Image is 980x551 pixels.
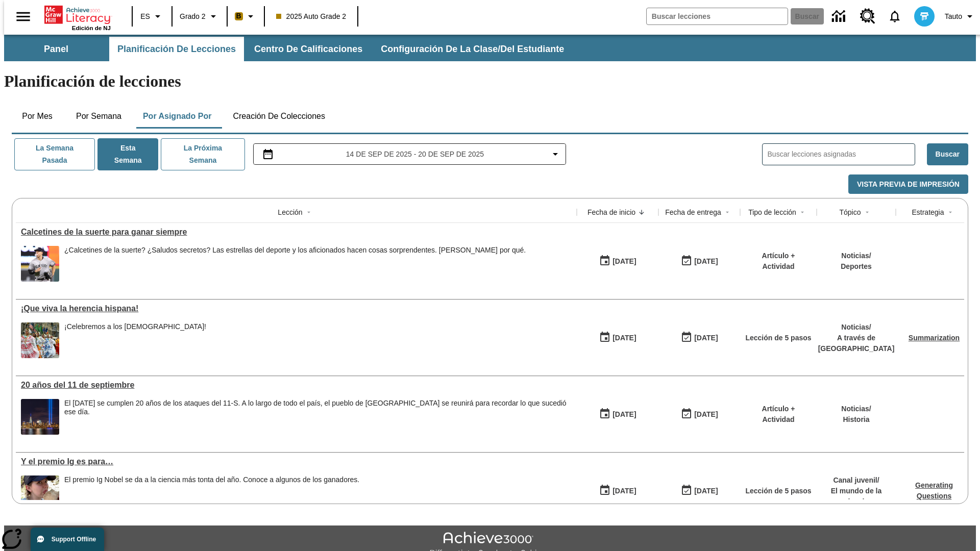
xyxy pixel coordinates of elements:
button: Sort [303,206,315,218]
button: Sort [861,206,873,218]
a: Generating Questions [915,481,953,500]
div: Y el premio Ig es para… [21,457,572,466]
img: Una joven lame una piedra, o hueso, al aire libre. [21,475,59,511]
div: ¿Calcetines de la suerte? ¿Saludos secretos? Las estrellas del deporte y los aficionados hacen co... [64,246,526,255]
p: Lección de 5 pasos [745,486,811,496]
div: Subbarra de navegación [4,35,976,61]
a: Portada [44,5,111,25]
button: 09/19/25: Primer día en que estuvo disponible la lección [596,252,640,271]
p: Noticias / [841,251,872,261]
button: Boost El color de la clase es anaranjado claro. Cambiar el color de la clase. [231,7,261,26]
div: [DATE] [612,408,636,421]
p: El mundo de la ciencia [822,486,891,507]
input: Buscar lecciones asignadas [768,147,915,162]
button: 09/15/25: Primer día en que estuvo disponible la lección [596,328,640,347]
img: Tributo con luces en la ciudad de Nueva York desde el Parque Estatal Liberty (Nueva Jersey) [21,399,59,435]
div: Estrategia [912,207,944,217]
div: Calcetines de la suerte para ganar siempre [21,228,572,237]
button: Panel [5,37,107,61]
button: Por asignado por [135,104,220,129]
p: Deportes [841,261,872,272]
span: Grado 2 [180,11,206,22]
button: Vista previa de impresión [848,174,968,194]
div: 20 años del 11 de septiembre [21,381,572,390]
div: El premio Ig Nobel se da a la ciencia más tonta del año. Conoce a algunos de los ganadores. [64,475,359,484]
span: 2025 Auto Grade 2 [276,11,347,22]
span: Tauto [945,11,962,22]
button: Sort [944,206,957,218]
div: [DATE] [612,332,636,344]
span: B [236,10,241,22]
button: Esta semana [97,138,158,170]
button: Configuración de la clase/del estudiante [373,37,572,61]
button: La semana pasada [14,138,95,170]
button: Centro de calificaciones [246,37,371,61]
div: ¡Celebremos a los hispanoamericanos! [64,322,206,358]
img: dos filas de mujeres hispanas en un desfile que celebra la cultura hispana. Las mujeres lucen col... [21,322,59,358]
div: ¡Celebremos a los [DEMOGRAPHIC_DATA]! [64,322,206,331]
button: Grado: Grado 2, Elige un grado [176,7,224,26]
button: Abrir el menú lateral [8,2,38,32]
a: Centro de recursos, Se abrirá en una pestaña nueva. [854,3,881,30]
button: La próxima semana [161,138,244,170]
div: ¿Calcetines de la suerte? ¿Saludos secretos? Las estrellas del deporte y los aficionados hacen co... [64,246,526,282]
a: Centro de información [826,3,854,31]
p: Canal juvenil / [822,475,891,486]
button: Creación de colecciones [225,104,333,129]
div: [DATE] [612,485,636,497]
button: Seleccione el intervalo de fechas opción del menú [258,148,562,160]
div: Fecha de inicio [587,207,635,217]
p: Noticias / [818,322,895,333]
button: Sort [721,206,733,218]
p: Historia [841,414,871,425]
button: 09/14/25: Último día en que podrá accederse la lección [677,405,721,424]
img: un jugador de béisbol hace una pompa de chicle mientras corre. [21,246,59,282]
p: Lección de 5 pasos [745,333,811,343]
button: Lenguaje: ES, Selecciona un idioma [136,7,168,26]
span: ES [140,11,150,22]
a: Y el premio Ig es para…, Lecciones [21,457,572,466]
a: Calcetines de la suerte para ganar siempre, Lecciones [21,228,572,237]
button: 09/14/25: Primer día en que estuvo disponible la lección [596,481,640,500]
button: Sort [796,206,808,218]
button: 09/19/25: Último día en que podrá accederse la lección [677,252,721,271]
div: ¡Que viva la herencia hispana! [21,304,572,313]
button: Por semana [68,104,130,129]
p: Artículo + Actividad [745,404,812,425]
button: Buscar [927,143,968,165]
div: Subbarra de navegación [4,37,573,61]
button: Sort [635,206,648,218]
div: [DATE] [694,408,718,421]
div: Fecha de entrega [665,207,721,217]
button: Por mes [12,104,63,129]
button: 09/21/25: Último día en que podrá accederse la lección [677,328,721,347]
a: Summarization [909,334,960,342]
p: A través de [GEOGRAPHIC_DATA] [818,333,895,354]
div: [DATE] [694,485,718,497]
div: Portada [44,4,111,31]
p: Noticias / [841,404,871,414]
div: [DATE] [694,255,718,268]
div: El premio Ig Nobel se da a la ciencia más tonta del año. Conoce a algunos de los ganadores. [64,475,359,511]
input: Buscar campo [647,8,788,24]
div: Tópico [839,207,861,217]
button: Planificación de lecciones [109,37,244,61]
div: El 11 de septiembre de 2021 se cumplen 20 años de los ataques del 11-S. A lo largo de todo el paí... [64,399,572,435]
span: Edición de NJ [72,25,111,31]
svg: Collapse Date Range Filter [549,148,561,160]
span: 14 de sep de 2025 - 20 de sep de 2025 [346,149,484,160]
button: 09/14/25: Último día en que podrá accederse la lección [677,481,721,500]
button: Escoja un nuevo avatar [908,3,941,30]
p: Artículo + Actividad [745,251,812,272]
a: Notificaciones [881,3,908,30]
div: El [DATE] se cumplen 20 años de los ataques del 11-S. A lo largo de todo el país, el pueblo de [G... [64,399,572,416]
div: [DATE] [612,255,636,268]
button: 09/14/25: Primer día en que estuvo disponible la lección [596,405,640,424]
a: 20 años del 11 de septiembre, Lecciones [21,381,572,390]
div: Tipo de lección [748,207,796,217]
div: [DATE] [694,332,718,344]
